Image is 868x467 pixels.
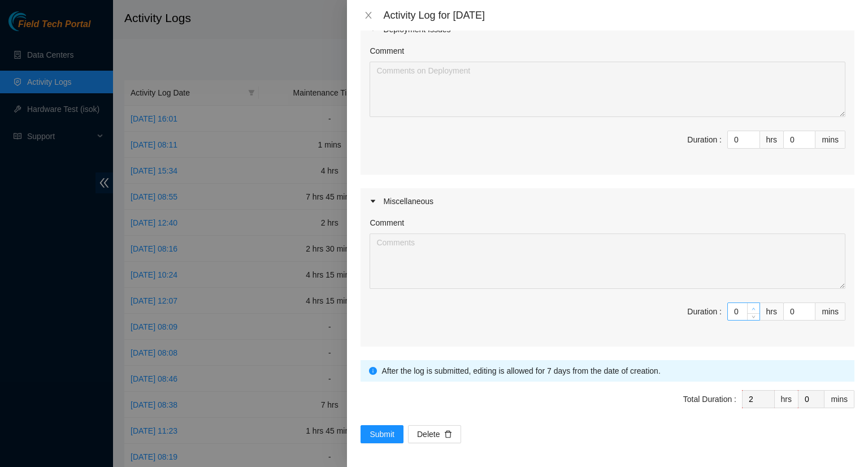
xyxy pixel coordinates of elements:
[361,10,376,21] button: Close
[408,425,461,443] button: Deletedelete
[370,198,376,205] span: caret-right
[381,365,846,377] div: After the log is submitted, editing is allowed for 7 days from the date of creation.
[687,133,722,146] div: Duration :
[683,393,736,405] div: Total Duration :
[747,313,759,320] span: Decrease Value
[747,303,759,313] span: Increase Value
[750,305,757,312] span: up
[760,131,784,149] div: hrs
[824,390,854,408] div: mins
[370,45,404,57] label: Comment
[815,131,845,149] div: mins
[370,428,394,440] span: Submit
[361,425,403,443] button: Submit
[370,217,404,229] label: Comment
[370,233,845,289] textarea: Comment
[760,302,784,321] div: hrs
[750,314,757,321] span: down
[364,11,373,20] span: close
[815,302,845,321] div: mins
[369,367,377,375] span: info-circle
[775,390,798,408] div: hrs
[370,62,845,117] textarea: Comment
[361,188,854,214] div: Miscellaneous
[687,305,722,318] div: Duration :
[383,9,854,21] div: Activity Log for [DATE]
[417,428,440,440] span: Delete
[444,430,452,439] span: delete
